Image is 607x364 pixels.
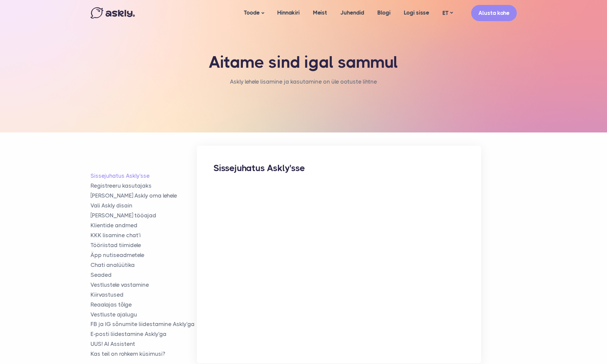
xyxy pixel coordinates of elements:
[91,291,197,299] a: Kiirvastused
[91,192,197,200] a: [PERSON_NAME] Askly oma lehele
[91,222,197,229] a: Klientide andmed
[436,8,459,18] a: ET
[91,212,197,219] a: [PERSON_NAME] tööajad
[91,340,197,348] a: UUS! AI Assistent
[91,330,197,338] a: E-posti liidestamine Askly'ga
[91,232,197,239] a: KKK lisamine chat'i
[91,311,197,318] a: Vestluste ajalugu
[91,241,197,249] a: Tööriistad tiimidele
[91,251,197,259] a: Äpp nutiseadmetele
[91,261,197,269] a: Chati analüütika
[91,7,135,18] img: Askly
[471,5,517,21] a: Alusta kohe
[213,162,465,174] h2: Sissejuhatus Askly'sse
[91,172,197,180] a: Sissejuhatus Askly'sse
[91,281,197,289] a: Vestlustele vastamine
[91,271,197,279] a: Seaded
[91,350,197,358] a: Kas teil on rohkem küsimusi?
[91,182,197,190] a: Registreeru kasutajaks
[230,77,377,93] nav: breadcrumb
[200,53,408,72] h1: Aitame sind igal sammul
[91,320,197,328] a: FB ja IG sõnumite liidestamine Askly'ga
[230,77,377,87] li: Askly lehele lisamine ja kasutamine on üle ootuste lihtne
[91,202,197,209] a: Vali Askly disain
[91,301,197,309] a: Reaalajas tõlge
